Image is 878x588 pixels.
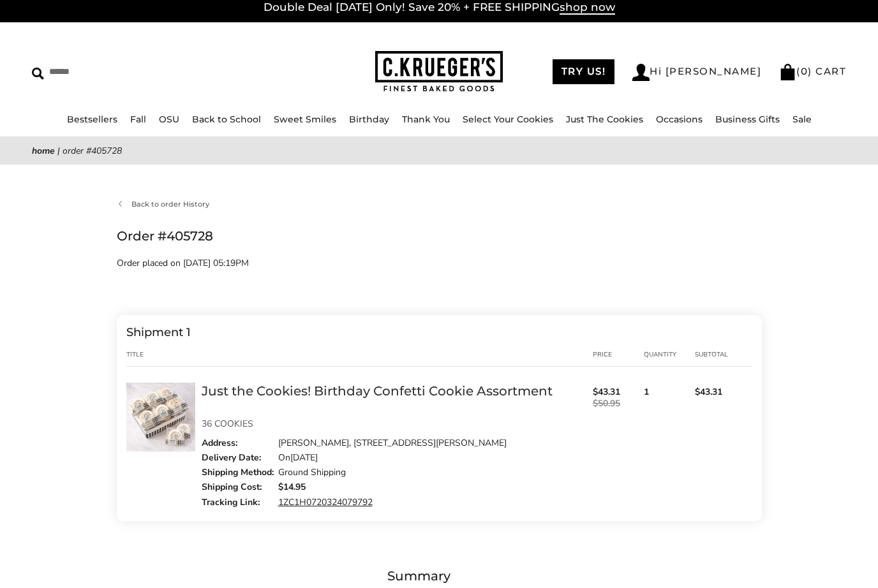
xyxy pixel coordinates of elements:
div: On [278,453,318,464]
a: Back to School [192,114,261,126]
a: Bestsellers [67,114,117,126]
div: Address: [202,438,278,450]
a: Home [32,145,55,158]
div: Quantity [644,350,695,360]
a: 1ZC1H0720324079792 [278,497,373,509]
a: Just The Cookies [566,114,643,126]
h1: Order #405728 [117,226,762,247]
a: Occasions [656,114,703,126]
div: Delivery Date: [202,453,278,464]
div: 1 [644,383,695,509]
a: Hi [PERSON_NAME] [632,64,761,82]
a: Fall [130,114,146,126]
a: OSU [159,114,179,126]
div: [PERSON_NAME], [STREET_ADDRESS][PERSON_NAME] [278,438,507,450]
span: 0 [801,66,808,78]
a: Birthday [349,114,389,126]
div: Shipping Method: [202,467,278,479]
span: $50.95 [593,399,644,410]
div: $43.31 [695,383,746,509]
div: Title [126,350,202,360]
div: Subtotal [695,350,746,360]
div: Ground Shipping [278,467,346,479]
div: Shipping Cost: [202,482,278,494]
a: Just the Cookies! Birthday Confetti Cookie Assortment [202,384,553,399]
div: Tracking Link: [202,497,278,509]
strong: $14.95 [278,481,306,494]
a: Back to order History [117,199,209,210]
a: Sale [792,114,812,126]
img: Search [32,68,44,80]
a: Sweet Smiles [274,114,336,126]
p: 36 COOKIES [202,420,586,429]
img: Account [632,64,650,82]
a: Thank You [402,114,450,126]
div: Shipment 1 [126,328,752,337]
div: Summary [387,566,762,587]
nav: breadcrumbs [32,144,846,159]
div: price [593,350,644,360]
time: [DATE] [290,452,318,464]
a: Select Your Cookies [463,114,553,126]
a: Business Gifts [715,114,780,126]
img: Bag [779,64,796,81]
span: Order #405728 [63,145,122,158]
a: Double Deal [DATE] Only! Save 20% + FREE SHIPPINGshop now [264,1,615,15]
a: TRY US! [553,60,615,85]
a: (0) CART [779,66,846,78]
span: shop now [560,1,615,15]
span: | [57,145,60,158]
p: Order placed on [DATE] 05:19PM [117,256,455,271]
input: Search [32,62,221,82]
img: C.KRUEGER'S [375,52,503,93]
span: $43.31 [593,387,644,399]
